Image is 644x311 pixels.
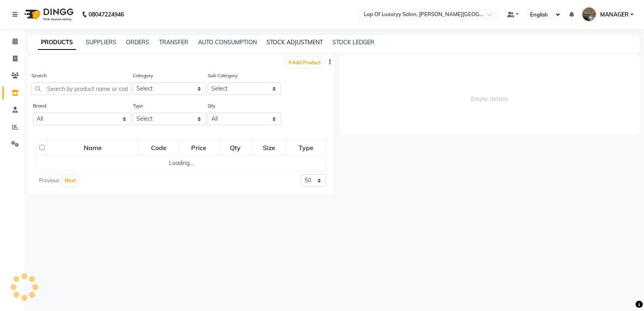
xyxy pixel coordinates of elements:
[33,102,46,109] label: Brand
[582,7,596,21] img: MANAGER
[139,140,178,155] div: Code
[63,175,78,186] button: Next
[339,55,640,135] span: Empty details
[180,140,218,155] div: Price
[287,140,325,155] div: Type
[208,102,215,109] label: Qty
[220,140,251,155] div: Qty
[600,10,629,19] span: MANAGER
[126,39,149,46] a: ORDERS
[208,72,237,79] label: Sub Category
[89,3,124,26] b: 08047224946
[31,82,131,95] input: Search by product name or code
[159,39,188,46] a: TRANSFER
[48,140,138,155] div: Name
[21,3,76,26] img: logo
[38,35,76,50] a: PRODUCTS
[198,39,257,46] a: AUTO CONSUMPTION
[332,39,374,46] a: STOCK LEDGER
[252,140,286,155] div: Size
[37,156,326,171] td: Loading...
[286,57,323,67] a: Add Product
[133,72,153,79] label: Category
[31,72,47,79] label: Search
[86,39,116,46] a: SUPPLIERS
[266,39,323,46] a: STOCK ADJUSTMENT
[133,102,143,109] label: Type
